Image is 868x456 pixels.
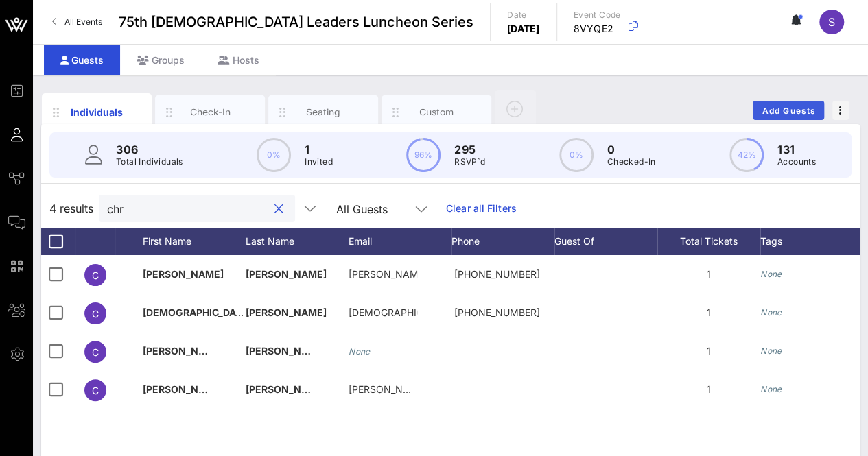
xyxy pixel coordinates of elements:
span: C [92,346,99,358]
div: Seating [293,106,354,119]
p: Invited [305,155,333,169]
span: +15129746003 [454,307,540,318]
div: Guests [44,45,120,75]
p: 295 [454,141,485,158]
a: Clear all Filters [446,201,517,216]
p: [DEMOGRAPHIC_DATA]… [349,293,417,332]
span: 4 results [49,200,93,217]
span: 75th [DEMOGRAPHIC_DATA] Leaders Luncheon Series [119,12,473,32]
div: Phone [451,228,554,255]
div: Check-In [180,106,241,119]
span: S [828,15,835,29]
p: RSVP`d [454,155,485,169]
i: None [760,269,782,279]
div: First Name [143,228,246,255]
span: [PERSON_NAME] [143,268,224,280]
div: Email [349,228,451,255]
div: All Guests [328,195,438,222]
span: Add Guests [762,106,816,116]
i: None [760,346,782,356]
p: 306 [116,141,183,158]
div: 1 [657,332,760,370]
p: Checked-In [607,155,656,169]
p: [PERSON_NAME]… [349,255,417,293]
p: Total Individuals [116,155,183,169]
p: 131 [777,141,816,158]
span: All Events [64,16,102,27]
div: S [819,10,844,34]
div: Total Tickets [657,228,760,255]
button: Add Guests [753,101,824,120]
button: clear icon [274,202,283,216]
div: Hosts [201,45,276,75]
div: 1 [657,255,760,293]
span: [DEMOGRAPHIC_DATA] [143,307,251,318]
span: +13233251565 [454,268,540,280]
span: [PERSON_NAME] [143,345,224,357]
i: None [760,384,782,394]
p: Date [507,8,540,22]
p: [DATE] [507,22,540,36]
span: [PERSON_NAME] [246,307,327,318]
span: C [92,385,99,396]
span: C [92,269,99,281]
p: Accounts [777,155,816,169]
div: Individuals [67,105,128,119]
div: 1 [657,370,760,409]
a: All Events [44,11,110,33]
span: [PERSON_NAME][EMAIL_ADDRESS][PERSON_NAME][DOMAIN_NAME][US_STATE] [349,383,725,395]
i: None [349,346,371,357]
div: 1 [657,293,760,332]
div: Custom [406,106,467,119]
p: 1 [305,141,333,158]
p: 0 [607,141,656,158]
p: 8VYQE2 [574,22,621,36]
span: [PERSON_NAME] [246,383,327,395]
span: C [92,308,99,320]
i: None [760,307,782,317]
span: [PERSON_NAME] [246,345,327,357]
span: [PERSON_NAME] [246,268,327,280]
div: Groups [120,45,201,75]
div: All Guests [336,203,388,215]
div: Guest Of [554,228,657,255]
span: [PERSON_NAME] [143,383,224,395]
p: Event Code [574,8,621,22]
div: Last Name [246,228,349,255]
